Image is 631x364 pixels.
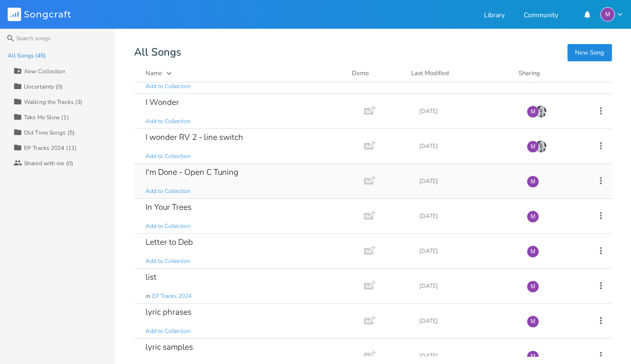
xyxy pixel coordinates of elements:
[146,308,192,316] div: lyric phrases
[527,350,539,363] div: melindameshad
[527,105,539,118] div: melindameshad
[419,108,515,114] div: [DATE]
[146,292,150,300] span: in
[419,178,515,184] div: [DATE]
[152,292,192,300] span: EP Tracks 2024
[518,68,576,78] div: Sharing
[146,133,243,141] div: I wonder RV 2 - line switch
[146,203,192,211] div: In Your Trees
[24,68,65,74] div: New Collection
[419,283,515,289] div: [DATE]
[419,318,515,324] div: [DATE]
[146,222,191,230] span: Add to Collection
[146,257,191,265] span: Add to Collection
[146,69,162,78] div: Name
[146,98,179,106] div: I Wonder
[419,248,515,254] div: [DATE]
[534,105,547,118] img: Anya
[600,7,623,22] button: M
[8,53,46,58] div: All Songs (45)
[419,143,515,149] div: [DATE]
[24,160,73,166] div: Shared with me (0)
[411,69,449,78] div: Last Modified
[527,175,539,188] div: melindameshad
[146,68,340,78] button: Name
[534,140,547,153] img: Anya
[524,12,558,20] a: Community
[352,68,400,78] div: Demo
[527,140,539,153] div: melindameshad
[527,210,539,223] div: melindameshad
[527,245,539,258] div: melindameshad
[527,280,539,293] div: melindameshad
[146,327,191,335] span: Add to Collection
[146,82,191,91] span: Add to Collection
[527,315,539,328] div: melindameshad
[146,152,191,160] span: Add to Collection
[411,68,507,78] button: Last Modified
[146,168,238,176] div: I'm Done - Open C Tuning
[146,273,157,281] div: list
[24,114,69,120] div: Take Me Slow (1)
[146,238,193,246] div: Letter to Deb
[484,12,505,20] a: Library
[24,130,75,136] div: Old Time Songs (5)
[600,7,615,22] div: melindameshad
[24,99,82,105] div: Walking the Tracks (3)
[146,343,193,351] div: lyric samples
[24,145,77,151] div: EP Tracks 2024 (11)
[146,117,191,125] span: Add to Collection
[24,84,63,90] div: Uncertainty (0)
[146,187,191,195] span: Add to Collection
[134,48,612,57] div: All Songs
[419,213,515,219] div: [DATE]
[419,353,515,359] div: [DATE]
[567,44,612,61] button: New Song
